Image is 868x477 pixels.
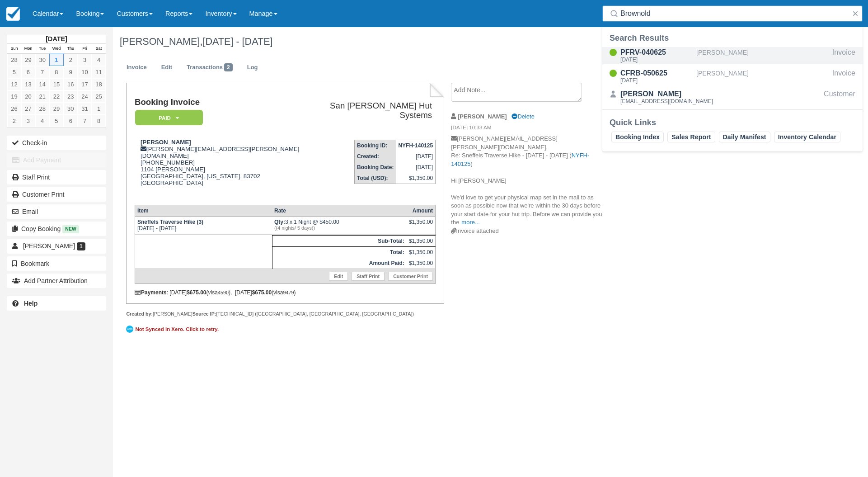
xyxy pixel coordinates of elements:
[135,139,310,198] div: [PERSON_NAME][EMAIL_ADDRESS][PERSON_NAME][DOMAIN_NAME] [PHONE_NUMBER] 1104 [PERSON_NAME] [GEOGRAP...
[610,117,855,128] div: Quick Links
[620,57,693,62] div: [DATE]
[120,36,757,47] h1: [PERSON_NAME],
[21,78,35,90] a: 13
[7,54,21,66] a: 28
[407,246,436,258] td: $1,350.00
[610,33,855,43] div: Search Results
[355,173,396,184] th: Total (USD):
[120,59,154,76] a: Invoice
[283,290,294,295] small: 9479
[23,242,75,250] span: [PERSON_NAME]
[192,311,216,316] strong: Source IP:
[352,272,385,281] a: Staff Print
[218,290,229,295] small: 4590
[49,66,63,78] a: 8
[602,68,863,85] a: CFRB-050625[DATE][PERSON_NAME]Invoice
[64,66,78,78] a: 9
[135,289,167,296] strong: Payments
[832,68,855,85] div: Invoice
[274,219,285,225] strong: Qty
[355,140,396,151] th: Booking ID:
[409,219,433,232] div: $1,350.00
[35,115,49,127] a: 4
[407,235,436,246] td: $1,350.00
[451,152,589,167] a: NYFH-140125
[141,139,191,146] strong: [PERSON_NAME]
[7,170,106,184] a: Staff Print
[7,44,21,54] th: Sun
[78,66,92,78] a: 10
[135,205,272,216] th: Item
[667,132,715,142] a: Sales Report
[49,115,63,127] a: 5
[64,115,78,127] a: 6
[451,135,603,227] p: [PERSON_NAME][EMAIL_ADDRESS][PERSON_NAME][DOMAIN_NAME], Re: Sneffels Traverse Hike - [DATE] - [DA...
[49,44,63,54] th: Wed
[329,272,348,281] a: Edit
[396,162,435,173] td: [DATE]
[272,246,407,258] th: Total:
[135,289,436,296] div: : [DATE] (visa ), [DATE] (visa )
[398,142,433,149] strong: NYFH-140125
[92,115,106,127] a: 8
[64,54,78,66] a: 2
[135,216,272,235] td: [DATE] - [DATE]
[272,258,407,269] th: Amount Paid:
[620,47,693,58] div: PFRV-040625
[35,90,49,103] a: 21
[7,187,106,202] a: Customer Print
[64,103,78,115] a: 30
[49,78,63,90] a: 15
[7,204,106,219] button: Email
[7,222,106,236] button: Copy Booking New
[602,89,863,106] a: [PERSON_NAME][EMAIL_ADDRESS][DOMAIN_NAME]Customer
[355,162,396,173] th: Booking Date:
[35,78,49,90] a: 14
[774,132,840,142] a: Inventory Calendar
[35,54,49,66] a: 30
[180,59,239,76] a: Transactions2
[611,132,664,142] a: Booking Index
[126,311,153,316] strong: Created by:
[272,205,407,216] th: Rate
[21,115,35,127] a: 3
[240,59,265,76] a: Log
[49,90,63,103] a: 22
[135,98,310,107] h1: Booking Invoice
[355,151,396,162] th: Created:
[224,63,233,71] span: 2
[78,103,92,115] a: 31
[451,227,603,236] div: Invoice attached
[7,115,21,127] a: 2
[396,151,435,162] td: [DATE]
[126,324,221,334] a: Not Synced in Xero. Click to retry.
[696,68,829,85] div: [PERSON_NAME]
[7,78,21,90] a: 12
[407,205,436,216] th: Amount
[388,272,433,281] a: Customer Print
[64,44,78,54] th: Thu
[78,54,92,66] a: 3
[396,173,435,184] td: $1,350.00
[696,47,829,64] div: [PERSON_NAME]
[92,78,106,90] a: 18
[272,235,407,246] th: Sub-Total:
[21,90,35,103] a: 20
[92,90,106,103] a: 25
[92,44,106,54] th: Sat
[64,78,78,90] a: 16
[7,274,106,288] button: Add Partner Attribution
[824,89,855,106] div: Customer
[92,103,106,115] a: 1
[135,109,200,126] a: Paid
[602,47,863,64] a: PFRV-040625[DATE][PERSON_NAME]Invoice
[62,225,79,233] span: New
[187,289,206,296] strong: $675.00
[7,136,106,150] button: Check-in
[620,5,848,22] input: Search ( / )
[21,44,35,54] th: Mon
[21,66,35,78] a: 6
[35,44,49,54] th: Tue
[407,258,436,269] td: $1,350.00
[832,47,855,64] div: Invoice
